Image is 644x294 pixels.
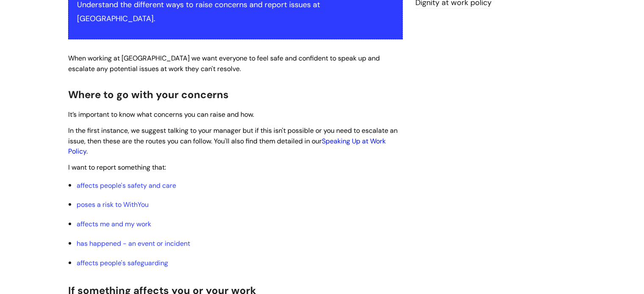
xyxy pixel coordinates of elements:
[77,220,151,228] a: affects me and my work
[68,126,398,156] span: In the first instance, we suggest talking to your manager but if this isn't possible or you need ...
[77,200,149,209] a: poses a risk to WithYou
[77,181,176,190] a: affects people's safety and care
[77,239,190,248] a: has happened - an event or incident
[68,54,380,73] span: When working at [GEOGRAPHIC_DATA] we want everyone to feel safe and confident to speak up and esc...
[68,110,254,119] span: It’s important to know what concerns you can raise and how.
[77,258,168,267] a: affects people's safeguarding
[68,88,229,101] span: Where to go with your concerns
[68,163,166,172] span: I want to report something that:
